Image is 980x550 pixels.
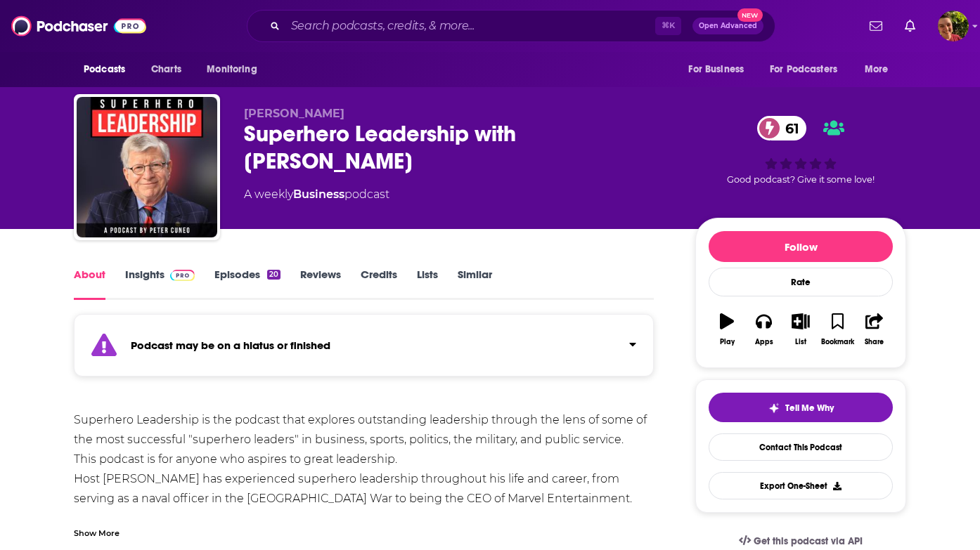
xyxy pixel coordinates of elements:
[720,338,735,346] div: Play
[768,402,780,414] img: tell me why sparkle
[938,11,969,41] button: Show profile menu
[782,304,819,355] button: List
[755,338,773,346] div: Apps
[821,338,854,346] div: Bookmark
[214,268,281,300] a: Episodes20
[938,11,969,41] span: Logged in as Marz
[709,393,893,422] button: tell me why sparkleTell Me Why
[125,268,195,300] a: InsightsPodchaser Pro
[938,11,969,41] img: User Profile
[785,402,834,414] span: Tell Me Why
[11,13,146,39] img: Podchaser - Follow, Share and Rate Podcasts
[142,56,190,83] a: Charts
[856,304,893,355] button: Share
[695,107,906,194] div: 61Good podcast? Give it some love!
[757,116,806,140] a: 61
[855,56,906,83] button: open menu
[709,304,745,355] button: Play
[754,535,863,547] span: Get this podcast via API
[709,472,893,499] button: Export One-Sheet
[267,270,281,280] div: 20
[74,268,105,300] a: About
[247,10,775,42] div: Search podcasts, credits, & more...
[761,56,858,83] button: open menu
[131,339,330,352] strong: Podcast may be on a hiatus or finished
[285,15,655,37] input: Search podcasts, credits, & more...
[709,231,893,262] button: Follow
[709,268,893,296] div: Rate
[737,8,763,22] span: New
[151,60,181,79] span: Charts
[74,56,143,83] button: open menu
[770,60,837,79] span: For Podcasters
[688,60,744,79] span: For Business
[865,338,884,346] div: Share
[819,304,856,355] button: Bookmark
[865,60,889,79] span: More
[361,268,397,300] a: Credits
[244,107,344,120] span: [PERSON_NAME]
[699,22,757,30] span: Open Advanced
[293,188,344,201] a: Business
[197,56,275,83] button: open menu
[74,322,654,377] section: Click to expand status details
[84,60,125,79] span: Podcasts
[678,56,761,83] button: open menu
[244,186,389,203] div: A weekly podcast
[899,14,921,38] a: Show notifications dropdown
[77,97,217,237] img: Superhero Leadership with Peter Cuneo
[864,14,888,38] a: Show notifications dropdown
[300,268,341,300] a: Reviews
[417,268,438,300] a: Lists
[458,268,492,300] a: Similar
[771,116,806,140] span: 61
[655,17,681,35] span: ⌘ K
[795,338,806,346] div: List
[207,60,257,79] span: Monitoring
[692,18,763,34] button: Open AdvancedNew
[170,270,195,281] img: Podchaser Pro
[727,174,875,185] span: Good podcast? Give it some love!
[709,433,893,461] a: Contact This Podcast
[745,304,782,355] button: Apps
